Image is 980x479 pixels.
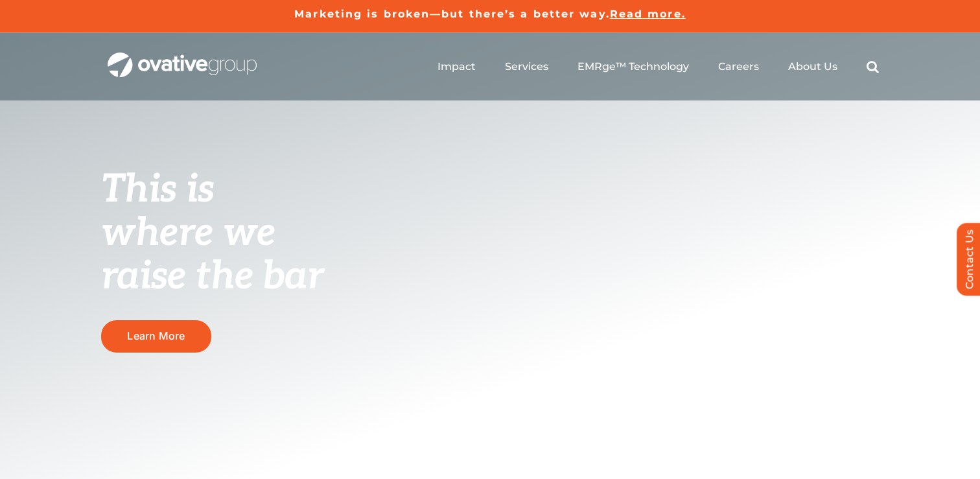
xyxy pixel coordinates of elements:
[718,60,759,73] a: Careers
[127,330,185,342] span: Learn More
[788,60,837,73] a: About Us
[294,8,610,20] a: Marketing is broken—but there’s a better way.
[437,46,879,88] nav: Menu
[101,320,211,352] a: Learn More
[610,8,686,20] a: Read more.
[101,210,323,300] span: where we raise the bar
[101,167,214,213] span: This is
[867,60,879,73] a: Search
[437,60,476,73] a: Impact
[577,60,689,73] a: EMRge™ Technology
[108,51,257,64] a: OG_Full_horizontal_WHT
[505,60,548,73] a: Services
